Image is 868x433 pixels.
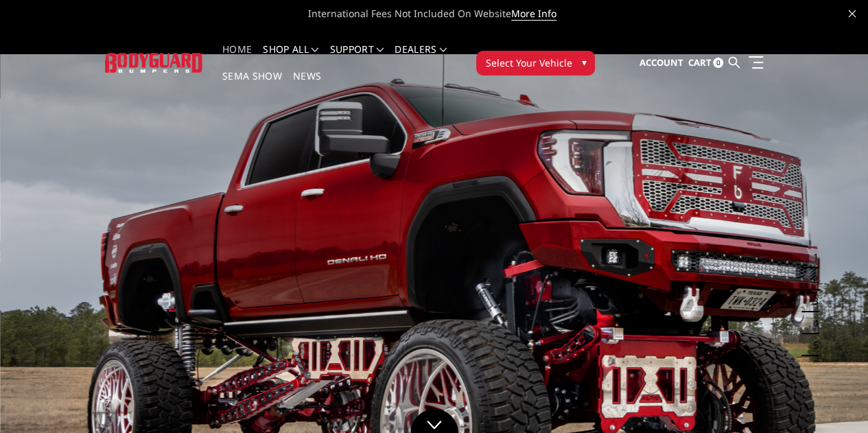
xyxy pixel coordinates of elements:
img: BODYGUARD BUMPERS [105,53,203,72]
button: 3 of 5 [805,290,819,312]
a: Support [329,45,384,71]
a: Cart 0 [688,45,723,82]
a: Home [222,45,252,71]
a: shop all [263,45,318,71]
a: SEMA Show [222,71,282,98]
span: Cart [688,56,711,69]
span: Account [639,56,683,69]
span: 0 [713,58,723,68]
a: More Info [511,7,556,21]
button: 2 of 5 [805,268,819,290]
span: Select Your Vehicle [485,56,572,70]
button: 1 of 5 [805,246,819,268]
button: 5 of 5 [805,334,819,356]
a: News [293,71,321,98]
a: Dealers [395,45,447,71]
button: Select Your Vehicle [476,51,595,75]
span: ▾ [581,55,586,69]
button: 4 of 5 [805,312,819,334]
a: Account [639,45,683,82]
a: Click to Down [410,409,458,433]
